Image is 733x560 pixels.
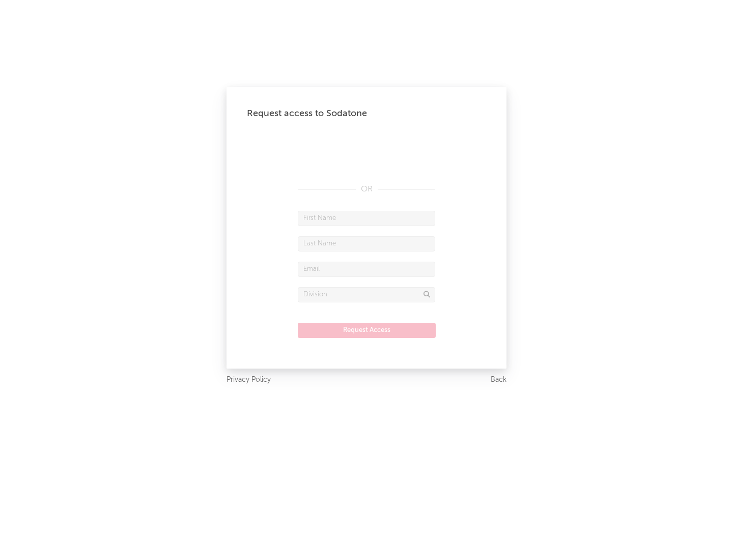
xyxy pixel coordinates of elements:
input: Last Name [298,236,435,251]
a: Privacy Policy [227,374,271,386]
div: Request access to Sodatone [247,107,486,120]
input: Division [298,287,435,302]
div: OR [298,183,435,195]
input: Email [298,262,435,277]
input: First Name [298,211,435,226]
button: Request Access [298,323,436,338]
a: Back [491,374,506,386]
